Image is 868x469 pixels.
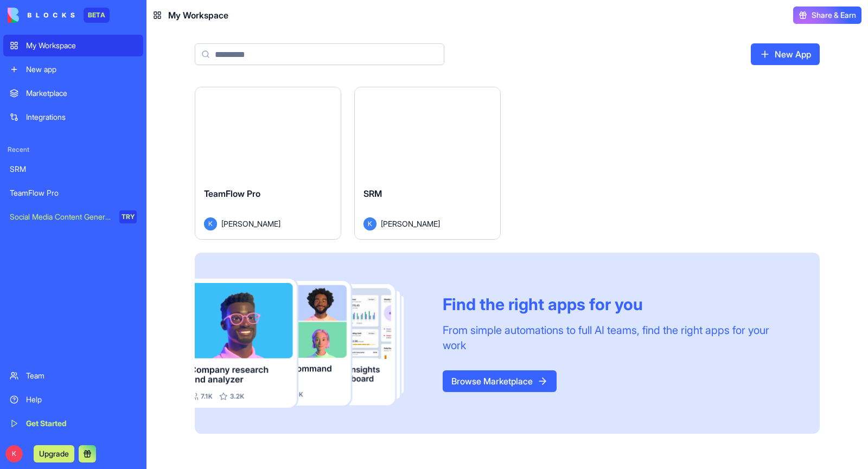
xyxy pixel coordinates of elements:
div: Find the right apps for you [443,294,794,314]
a: Help [3,389,143,410]
div: Integrations [26,112,137,123]
div: My Workspace [26,40,137,51]
span: SRM [363,188,382,199]
div: SRM [10,164,137,175]
a: Social Media Content GeneratorTRY [3,206,143,228]
div: BETA [84,8,110,23]
a: Browse Marketplace [443,370,557,392]
span: K [204,217,217,230]
a: Integrations [3,106,143,128]
span: Recent [3,145,143,154]
a: BETA [8,8,110,23]
a: Get Started [3,413,143,434]
a: Team [3,365,143,387]
a: TeamFlow Pro [3,182,143,204]
button: Upgrade [34,445,74,462]
a: SRMK[PERSON_NAME] [354,87,501,240]
img: logo [8,8,75,23]
button: Share & Earn [793,7,861,24]
div: New app [26,64,137,75]
div: Social Media Content Generator [10,211,112,222]
div: From simple automations to full AI teams, find the right apps for your work [443,323,794,353]
a: My Workspace [3,35,143,56]
div: Help [26,394,137,405]
a: Marketplace [3,82,143,104]
a: SRM [3,158,143,180]
img: Frame_181_egmpey.png [195,279,425,408]
span: My Workspace [168,9,228,22]
span: K [5,445,23,462]
div: TRY [119,210,137,223]
span: K [363,217,376,230]
span: Share & Earn [812,10,856,21]
a: TeamFlow ProK[PERSON_NAME] [195,87,341,240]
div: Marketplace [26,88,137,99]
a: New app [3,59,143,80]
a: New App [751,43,820,65]
span: TeamFlow Pro [204,188,260,199]
div: Team [26,370,137,381]
span: [PERSON_NAME] [381,218,440,229]
span: [PERSON_NAME] [221,218,280,229]
div: Get Started [26,418,137,429]
a: Upgrade [34,448,74,459]
div: TeamFlow Pro [10,188,137,198]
